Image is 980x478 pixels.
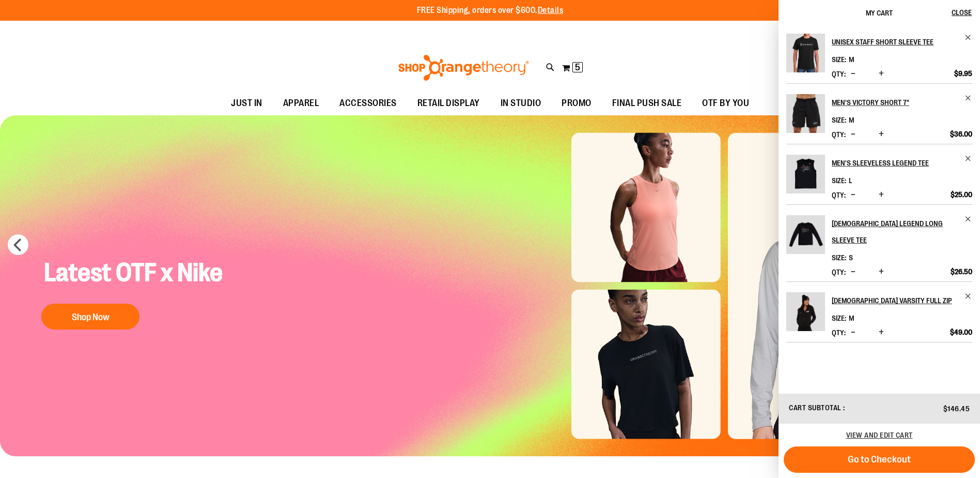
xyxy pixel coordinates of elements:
a: Men's Sleeveless Legend Tee [832,155,972,171]
span: APPAREL [283,92,319,115]
span: M [849,55,854,64]
span: M [849,314,854,322]
h2: [DEMOGRAPHIC_DATA] Varsity Full Zip [832,292,958,309]
li: Product [786,281,972,342]
label: Qty [832,70,846,78]
button: Decrease product quantity [848,129,858,140]
a: ACCESSORIES [329,92,407,115]
button: Decrease product quantity [848,327,858,338]
label: Qty [832,328,846,337]
li: Product [786,83,972,144]
a: Ladies Legend Long Sleeve Tee [786,215,825,261]
button: Increase product quantity [876,69,886,79]
button: Go to Checkout [784,446,975,473]
span: $9.95 [954,69,972,78]
span: IN STUDIO [501,92,541,115]
span: FINAL PUSH SALE [612,92,682,115]
li: Product [786,204,972,281]
button: Increase product quantity [876,190,886,200]
label: Qty [832,268,846,276]
span: $25.00 [951,190,972,199]
img: Shop Orangetheory [397,55,531,81]
span: OTF BY YOU [702,92,749,115]
span: Go to Checkout [848,454,911,465]
span: $36.00 [950,129,972,139]
h2: [DEMOGRAPHIC_DATA] Legend Long Sleeve Tee [832,215,958,248]
button: Decrease product quantity [848,190,858,200]
label: Qty [832,191,846,199]
a: APPAREL [273,92,330,115]
a: Remove item [965,215,972,223]
span: ACCESSORIES [339,92,397,115]
label: Qty [832,130,846,139]
dt: Size [832,116,846,124]
a: Ladies Varsity Full Zip [786,292,825,338]
span: S [849,253,853,262]
a: RETAIL DISPLAY [407,92,490,115]
h2: Men's Victory Short 7" [832,94,958,111]
a: Unisex Staff Short Sleeve Tee [786,34,825,79]
img: Ladies Legend Long Sleeve Tee [786,215,825,254]
span: 5 [575,62,580,72]
span: $49.00 [950,327,972,337]
button: Decrease product quantity [848,267,858,277]
button: Increase product quantity [876,327,886,338]
a: OTF BY YOU [692,92,759,115]
a: Latest OTF x Nike Shop Now [36,249,241,335]
a: IN STUDIO [490,92,552,115]
span: My Cart [866,9,893,17]
span: Close [952,8,972,17]
span: RETAIL DISPLAY [417,92,480,115]
span: $26.50 [951,267,972,276]
h2: Men's Sleeveless Legend Tee [832,155,958,171]
a: JUST IN [221,92,273,115]
li: Product [786,34,972,83]
button: Increase product quantity [876,129,886,140]
img: Men's Victory Short 7" [786,94,825,133]
button: Shop Now [41,304,139,330]
a: Men's Sleeveless Legend Tee [786,155,825,200]
dt: Size [832,314,846,322]
a: Men's Victory Short 7" [832,94,972,111]
a: [DEMOGRAPHIC_DATA] Varsity Full Zip [832,292,972,309]
a: Unisex Staff Short Sleeve Tee [832,34,972,50]
li: Product [786,144,972,204]
a: Details [538,6,564,15]
img: Ladies Varsity Full Zip [786,292,825,331]
a: FINAL PUSH SALE [602,92,692,115]
span: $146.45 [943,405,970,413]
h2: Latest OTF x Nike [36,249,241,298]
p: FREE Shipping, orders over $600. [417,5,564,17]
a: Remove item [965,292,972,300]
span: M [849,116,854,124]
a: View and edit cart [846,431,913,439]
button: Increase product quantity [876,267,886,277]
a: Remove item [965,155,972,162]
img: Men's Sleeveless Legend Tee [786,155,825,193]
a: PROMO [551,92,602,115]
a: Remove item [965,34,972,41]
button: prev [8,234,28,255]
a: Men's Victory Short 7" [786,94,825,140]
span: Cart Subtotal [789,404,842,412]
a: Remove item [965,94,972,102]
dt: Size [832,55,846,64]
a: [DEMOGRAPHIC_DATA] Legend Long Sleeve Tee [832,215,972,248]
dt: Size [832,253,846,262]
h2: Unisex Staff Short Sleeve Tee [832,34,958,50]
button: Decrease product quantity [848,69,858,79]
span: PROMO [562,92,592,115]
img: Unisex Staff Short Sleeve Tee [786,34,825,72]
dt: Size [832,176,846,185]
span: JUST IN [231,92,262,115]
span: L [849,176,852,185]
